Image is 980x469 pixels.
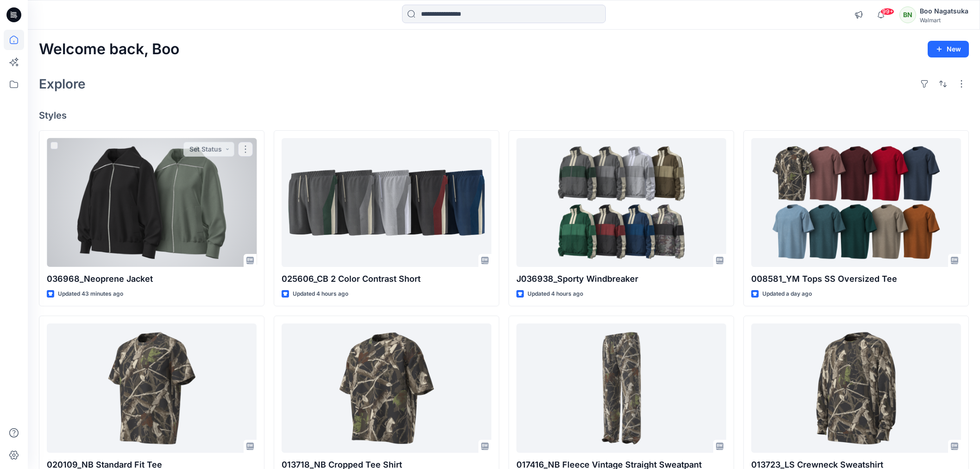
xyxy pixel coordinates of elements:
[282,138,491,267] a: 025606_CB 2 Color Contrast Short
[39,76,86,91] h2: Explore
[39,41,179,58] h2: Welcome back, Boo
[282,323,491,452] a: 013718_NB Cropped Tee Shirt
[516,138,726,267] a: J036938_Sporty Windbreaker
[920,6,968,17] div: Boo Nagatsuka
[880,8,894,15] span: 99+
[516,273,726,285] p: J036938_Sporty Windbreaker
[47,273,257,285] p: 036968_Neoprene Jacket
[293,289,348,299] p: Updated 4 hours ago
[751,273,961,285] p: 008581_YM Tops SS Oversized Tee
[58,289,123,299] p: Updated 43 minutes ago
[528,289,583,299] p: Updated 4 hours ago
[899,6,916,23] div: BN
[47,138,257,267] a: 036968_Neoprene Jacket
[920,17,968,24] div: Walmart
[762,289,812,299] p: Updated a day ago
[516,323,726,452] a: 017416_NB Fleece Vintage Straight Sweatpant
[39,110,969,121] h4: Styles
[751,323,961,452] a: 013723_LS Crewneck Sweatshirt
[751,138,961,267] a: 008581_YM Tops SS Oversized Tee
[282,273,491,285] p: 025606_CB 2 Color Contrast Short
[928,41,969,57] button: New
[47,323,257,452] a: 020109_NB Standard Fit Tee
